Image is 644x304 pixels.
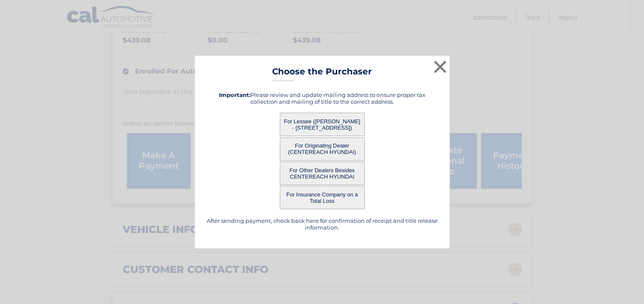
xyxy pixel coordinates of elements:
[272,66,372,81] h3: Choose the Purchaser
[432,58,449,75] button: ×
[219,91,250,98] strong: Important:
[280,162,365,185] button: For Other Dealers Besides CENTEREACH HYUNDAI
[280,113,365,136] button: For Lessee ([PERSON_NAME] - [STREET_ADDRESS])
[205,91,439,105] h5: Please review and update mailing address to ensure proper tax collection and mailing of title to ...
[280,186,365,209] button: For Insurance Company on a Total Loss
[205,217,439,231] h5: After sending payment, check back here for confirmation of receipt and title release information.
[280,137,365,161] button: For Originating Dealer (CENTEREACH HYUNDAI)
